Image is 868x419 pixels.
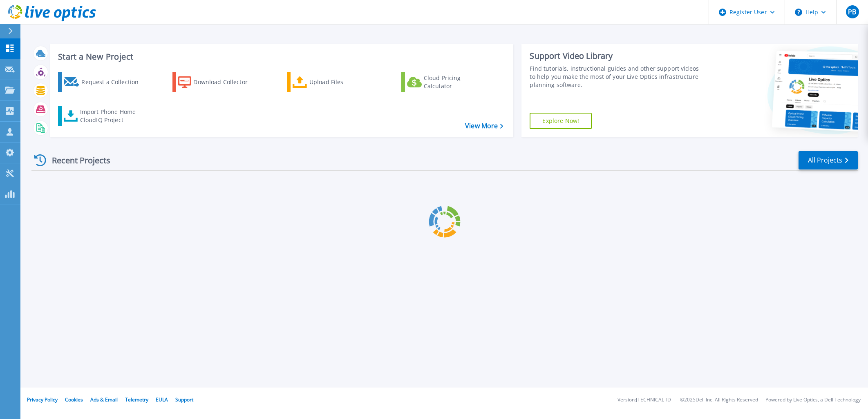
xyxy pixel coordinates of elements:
[27,396,58,403] a: Privacy Policy
[58,72,149,92] a: Request a Collection
[193,74,259,90] div: Download Collector
[90,396,118,403] a: Ads & Email
[401,72,492,92] a: Cloud Pricing Calculator
[765,397,861,403] li: Powered by Live Optics, a Dell Technology
[65,396,83,403] a: Cookies
[58,52,503,61] h3: Start a New Project
[530,113,592,129] a: Explore Now!
[125,396,148,403] a: Telemetry
[848,9,856,15] span: PB
[80,108,144,124] div: Import Phone Home CloudIQ Project
[175,396,193,403] a: Support
[465,122,503,130] a: View More
[799,151,858,169] a: All Projects
[287,72,378,92] a: Upload Files
[530,51,702,61] div: Support Video Library
[172,72,264,92] a: Download Collector
[617,397,673,403] li: Version: [TECHNICAL_ID]
[424,74,489,90] div: Cloud Pricing Calculator
[156,396,168,403] a: EULA
[81,74,147,90] div: Request a Collection
[530,65,702,89] div: Find tutorials, instructional guides and other support videos to help you make the most of your L...
[309,74,375,90] div: Upload Files
[31,150,121,170] div: Recent Projects
[680,397,758,403] li: © 2025 Dell Inc. All Rights Reserved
